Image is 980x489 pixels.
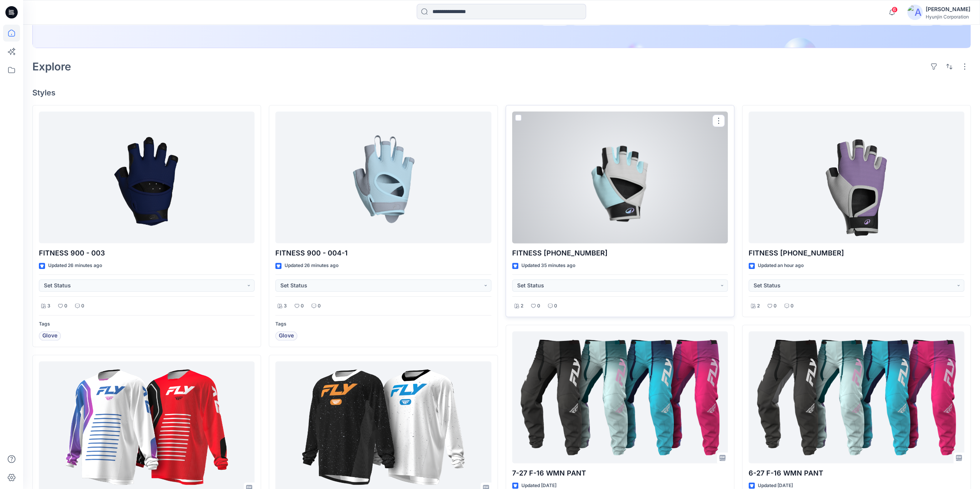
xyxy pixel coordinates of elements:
[47,302,50,310] p: 3
[39,248,255,259] p: FITNESS 900 - 003
[926,14,970,20] div: Hyunjin Corporation
[81,302,84,310] p: 0
[318,302,321,310] p: 0
[301,302,304,310] p: 0
[554,302,557,310] p: 0
[757,302,760,310] p: 2
[791,302,794,310] p: 0
[275,112,491,244] a: FITNESS 900 - 004-1
[907,5,923,20] img: avatar
[512,248,728,259] p: FITNESS [PHONE_NUMBER]
[749,248,964,259] p: FITNESS [PHONE_NUMBER]
[48,262,102,270] p: Updated 26 minutes ago
[42,331,57,340] span: Glove
[758,262,804,270] p: Updated an hour ago
[64,302,67,310] p: 0
[275,320,491,328] p: Tags
[521,262,575,270] p: Updated 35 minutes ago
[32,60,71,73] h2: Explore
[512,331,728,463] a: 7-27 F-16 WMN PANT
[891,7,898,13] span: 6
[32,88,971,97] h4: Styles
[284,302,287,310] p: 3
[749,112,964,244] a: FITNESS 900-008-1
[749,468,964,479] p: 6-27 F-16 WMN PANT
[512,468,728,479] p: 7-27 F-16 WMN PANT
[749,331,964,463] a: 6-27 F-16 WMN PANT
[512,112,728,244] a: FITNESS 900-006-1
[926,5,970,14] div: [PERSON_NAME]
[279,331,294,340] span: Glove
[275,248,491,259] p: FITNESS 900 - 004-1
[537,302,540,310] p: 0
[285,262,338,270] p: Updated 26 minutes ago
[774,302,777,310] p: 0
[39,320,255,328] p: Tags
[521,302,523,310] p: 2
[39,112,255,244] a: FITNESS 900 - 003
